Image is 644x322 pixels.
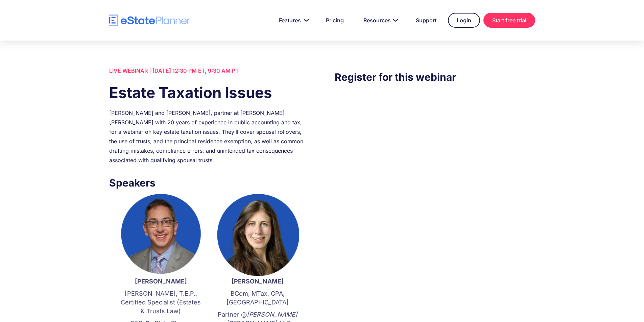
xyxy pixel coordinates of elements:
a: Login [448,13,480,28]
div: [PERSON_NAME] and [PERSON_NAME], partner at [PERSON_NAME] [PERSON_NAME] with 20 years of experien... [109,108,309,165]
strong: [PERSON_NAME] [232,278,284,285]
h1: Estate Taxation Issues [109,82,309,103]
p: BCom, MTax, CPA, [GEOGRAPHIC_DATA] [216,289,299,307]
h3: Register for this webinar [335,69,535,85]
a: Start free trial [483,13,535,28]
strong: [PERSON_NAME] [135,278,187,285]
a: Pricing [318,14,352,27]
h3: Speakers [109,175,309,191]
div: LIVE WEBINAR | [DATE] 12:30 PM ET, 9:30 AM PT [109,66,309,75]
a: Features [271,14,314,27]
a: Support [408,14,445,27]
p: [PERSON_NAME], T.E.P., Certified Specialist (Estates & Trusts Law) [119,289,202,316]
a: Resources [355,14,404,27]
